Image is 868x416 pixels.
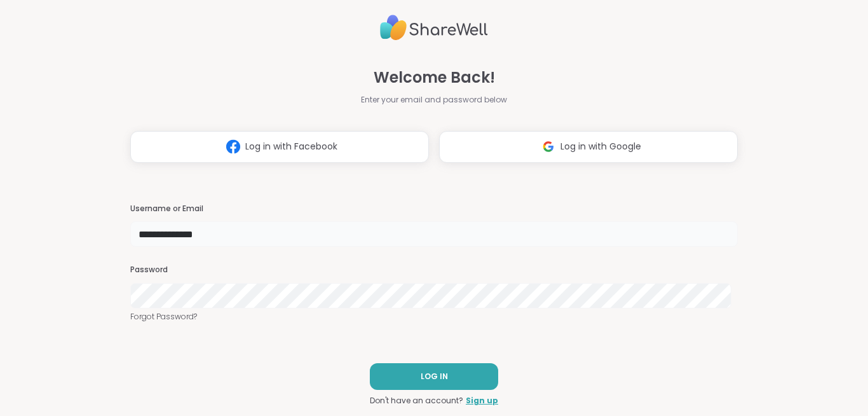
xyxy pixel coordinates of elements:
h3: Username or Email [130,204,738,214]
span: LOG IN [421,371,448,382]
button: LOG IN [370,363,498,390]
span: Log in with Google [560,140,641,153]
span: Welcome Back! [374,66,495,89]
img: ShareWell Logomark [221,135,245,158]
span: Log in with Facebook [245,140,337,153]
img: ShareWell Logomark [536,135,560,158]
a: Sign up [466,395,498,406]
h3: Password [130,265,738,275]
button: Log in with Google [439,131,738,163]
a: Forgot Password? [130,311,738,322]
button: Log in with Facebook [130,131,429,163]
span: Don't have an account? [370,395,463,406]
img: ShareWell Logo [380,10,488,46]
span: Enter your email and password below [361,94,507,106]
